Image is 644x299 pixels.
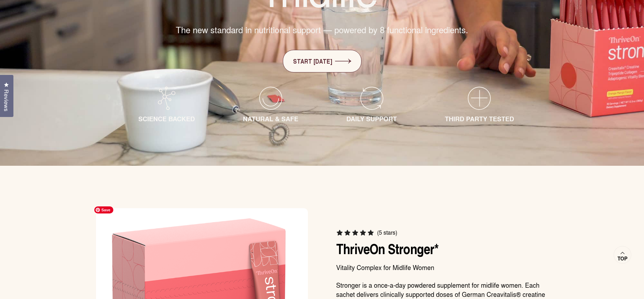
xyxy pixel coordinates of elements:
[94,206,113,213] span: Save
[2,89,11,111] span: Reviews
[176,24,468,36] span: The new standard in nutritional support — powered by 8 functional ingredients.
[336,263,548,272] p: Vitality Complex for Midlife Women
[243,114,298,123] span: NATURAL & SAFE
[283,50,362,72] a: START [DATE]
[445,114,514,123] span: THIRD PARTY TESTED
[336,239,439,259] span: ThriveOn Stronger*
[377,229,397,236] span: (5 stars)
[618,256,627,262] span: Top
[138,114,195,123] span: SCIENCE BACKED
[346,114,397,123] span: DAILY SUPPORT
[336,238,439,259] a: ThriveOn Stronger*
